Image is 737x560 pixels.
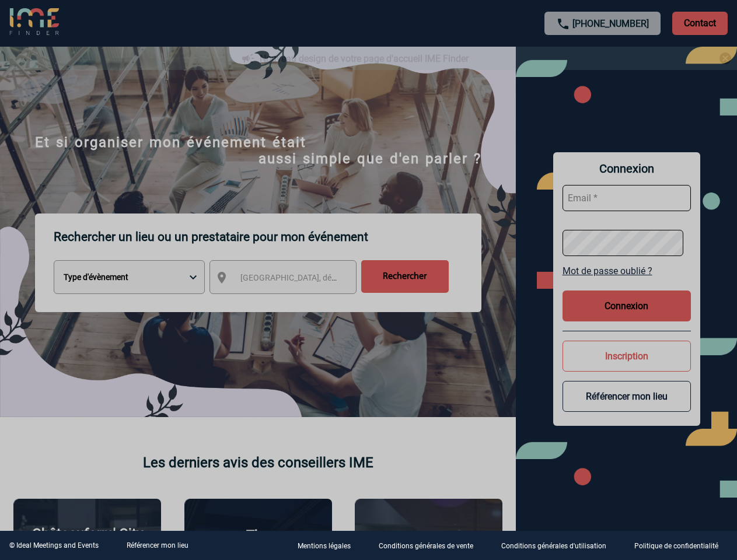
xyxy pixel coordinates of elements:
[298,542,351,551] p: Mentions légales
[634,542,718,551] p: Politique de confidentialité
[288,540,369,551] a: Mentions légales
[127,541,188,549] a: Référencer mon lieu
[501,542,606,551] p: Conditions générales d'utilisation
[9,541,99,549] div: © Ideal Meetings and Events
[369,540,492,551] a: Conditions générales de vente
[379,542,473,551] p: Conditions générales de vente
[492,540,625,551] a: Conditions générales d'utilisation
[625,540,737,551] a: Politique de confidentialité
